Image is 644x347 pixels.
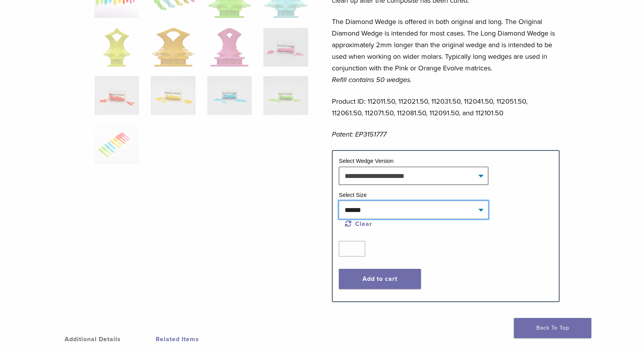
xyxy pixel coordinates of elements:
img: Diamond Wedge and Long Diamond Wedge - Image 9 [94,76,139,115]
button: Add to cart [339,269,421,289]
p: Product ID: 112011.50, 112021.50, 112031.50, 112041.50, 112051.50, 112061.50, 112071.50, 112081.5... [332,96,560,119]
em: Refill contains 50 wedges. [332,75,412,84]
img: Diamond Wedge and Long Diamond Wedge - Image 8 [263,28,308,67]
img: Diamond Wedge and Long Diamond Wedge - Image 7 [210,28,249,67]
a: Clear [345,220,372,228]
img: Diamond Wedge and Long Diamond Wedge - Image 6 [152,28,195,67]
img: Diamond Wedge and Long Diamond Wedge - Image 5 [103,28,131,67]
img: Diamond Wedge and Long Diamond Wedge - Image 12 [263,76,308,115]
img: Diamond Wedge and Long Diamond Wedge - Image 11 [207,76,252,115]
img: Diamond Wedge and Long Diamond Wedge - Image 10 [151,76,195,115]
a: Back To Top [514,318,591,338]
img: Diamond Wedge and Long Diamond Wedge - Image 13 [94,125,139,164]
p: The Diamond Wedge is offered in both original and long. The Original Diamond Wedge is intended fo... [332,16,560,85]
em: Patent: EP3151777 [332,130,386,138]
label: Select Wedge Version [339,158,393,164]
label: Select Size [339,192,367,198]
